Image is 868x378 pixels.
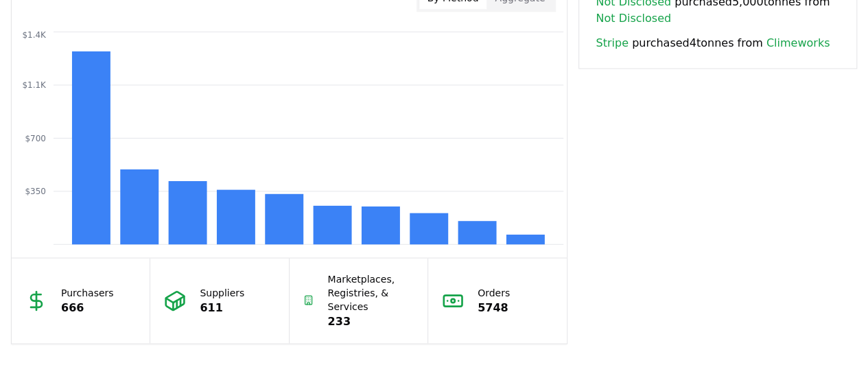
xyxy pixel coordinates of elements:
p: Suppliers [200,285,244,299]
p: Orders [478,285,510,299]
p: 666 [61,299,114,316]
p: 5748 [478,299,510,316]
p: 611 [200,299,244,316]
tspan: $1.4K [22,29,47,39]
tspan: $700 [25,133,46,143]
a: Not Disclosed [596,10,671,27]
a: Climeworks [766,35,830,51]
tspan: $1.1K [22,80,47,90]
p: Marketplaces, Registries, & Services [327,272,414,313]
p: 233 [327,313,414,329]
a: Stripe [596,35,628,51]
tspan: $350 [25,187,46,196]
span: purchased 4 tonnes from [596,35,830,51]
p: Purchasers [61,285,114,299]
